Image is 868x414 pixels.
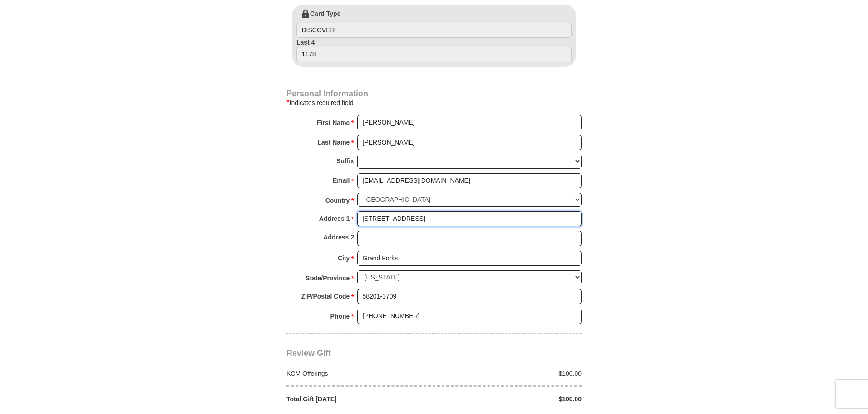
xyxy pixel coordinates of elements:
[434,394,587,404] div: $100.00
[286,97,582,108] div: Indicates required field
[434,369,587,378] div: $100.00
[338,252,350,264] strong: City
[296,38,572,62] label: Last 4
[330,310,350,323] strong: Phone
[319,212,350,225] strong: Address 1
[286,349,331,358] span: Review Gift
[306,272,350,284] strong: State/Province
[296,23,572,38] input: Card Type
[286,90,582,97] h4: Personal Information
[325,194,350,207] strong: Country
[336,155,354,167] strong: Suffix
[282,369,434,378] div: KCM Offerings
[333,174,350,187] strong: Email
[296,9,572,38] label: Card Type
[282,394,434,404] div: Total Gift [DATE]
[318,136,350,149] strong: Last Name
[296,47,572,62] input: Last 4
[323,231,354,244] strong: Address 2
[301,290,350,303] strong: ZIP/Postal Code
[317,116,350,129] strong: First Name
